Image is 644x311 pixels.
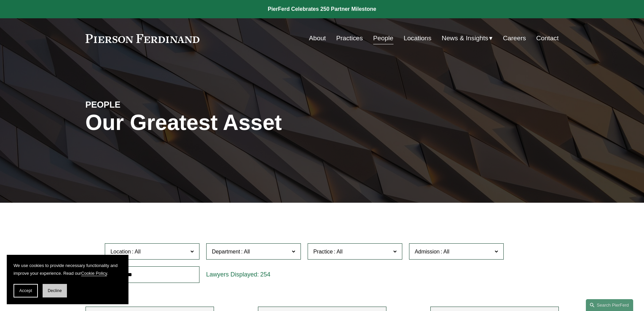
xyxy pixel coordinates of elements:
a: Careers [503,32,526,45]
span: Department [212,249,240,254]
h1: Our Greatest Asset [86,110,401,135]
h4: PEOPLE [86,99,204,110]
a: Contact [536,32,558,45]
span: Decline [48,288,62,293]
a: Cookie Policy [81,271,107,276]
button: Decline [43,284,67,297]
a: Locations [404,32,431,45]
section: Cookie banner [7,255,128,304]
span: News & Insights [442,32,488,44]
span: Location [111,249,131,254]
p: We use cookies to provide necessary functionality and improve your experience. Read our . [14,262,122,277]
span: Practice [313,249,333,254]
a: Search this site [586,299,633,311]
a: Practices [336,32,363,45]
a: People [373,32,393,45]
button: Accept [14,284,38,297]
a: folder dropdown [442,32,493,45]
a: About [309,32,326,45]
span: Admission [415,249,440,254]
span: 254 [260,271,270,278]
span: Accept [19,288,32,293]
